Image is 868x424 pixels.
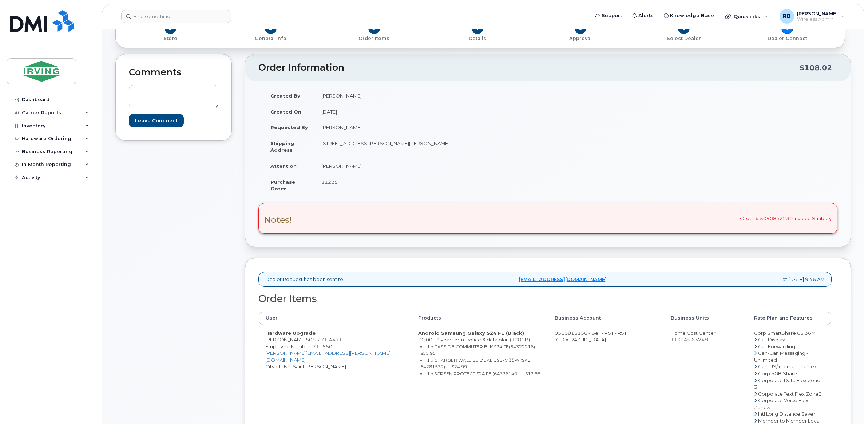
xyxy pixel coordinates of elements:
[258,272,832,287] div: Dealer Request has been sent to at [DATE] 9:46 AM
[758,344,795,349] span: Call Forwarding
[420,357,531,370] small: 1 x CHARGER WALL BE DUAL USB-C 35W (SKU 64281532) — $24.99
[420,344,540,356] small: 1 x CASE OB COMMUTER BLK S24 FE(64322216) — $55.95
[327,337,342,342] span: 4471
[129,114,184,127] input: Leave Comment
[734,13,760,19] span: Quicklinks
[270,179,295,192] strong: Purchase Order
[670,12,714,19] span: Knowledge Base
[758,391,822,397] span: Corporate Text Flex Zone3
[720,9,773,24] div: Quicklinks
[258,203,837,234] div: Order # 5090842230 Invoice Sunbury
[315,119,543,135] td: [PERSON_NAME]
[315,135,543,158] td: [STREET_ADDRESS][PERSON_NAME][PERSON_NAME]
[529,34,632,42] a: 5 Approval
[322,34,426,42] a: 3 Order Items
[797,16,838,22] span: Wireless Admin
[258,63,800,73] h2: Order Information
[315,88,543,104] td: [PERSON_NAME]
[270,93,300,99] strong: Created By
[418,330,524,336] strong: Android Samsung Galaxy S24 FE (Black)
[429,35,526,42] p: Details
[315,158,543,174] td: [PERSON_NAME]
[265,330,316,336] strong: Hardware Upgrade
[427,371,540,376] small: 1 x SCREEN PROTECT S24 FE (64326140) — $12.99
[270,163,297,169] strong: Attention
[627,8,659,23] a: Alerts
[774,9,851,24] div: Roberts, Brad
[325,35,423,42] p: Order Items
[412,312,548,325] th: Products
[754,397,808,410] span: Corporate Voice Flex Zone3
[758,411,815,417] span: Intl Long Distance Saver
[264,215,292,225] h3: Notes!
[519,276,607,283] a: [EMAIL_ADDRESS][DOMAIN_NAME]
[265,350,391,363] a: [PERSON_NAME][EMAIL_ADDRESS][PERSON_NAME][DOMAIN_NAME]
[259,312,412,325] th: User
[124,35,216,42] p: Store
[426,34,529,42] a: 4 Details
[270,109,301,115] strong: Created On
[758,337,785,342] span: Call Display
[122,34,219,42] a: 1 Store
[635,35,733,42] p: Select Dealer
[758,370,797,376] span: Corp 5GB Share
[754,350,808,363] span: Can-Can Messaging - Unlimited
[602,12,622,19] span: Support
[671,330,741,343] div: Home Cost Center: 113245.63748
[758,364,819,369] span: Can-US/International Text
[121,10,231,23] input: Find something...
[306,337,342,342] span: 506
[797,11,838,16] span: [PERSON_NAME]
[548,312,664,325] th: Business Account
[748,312,831,325] th: Rate Plan and Features
[222,35,320,42] p: General Info
[129,67,218,78] h2: Comments
[270,140,294,153] strong: Shipping Address
[664,312,748,325] th: Business Units
[219,34,322,42] a: 2 General Info
[316,337,327,342] span: 271
[754,377,820,390] span: Corporate Data Flex Zone 3
[590,8,627,23] a: Support
[258,293,832,304] h2: Order Items
[270,124,308,130] strong: Requested By
[782,12,791,21] span: RB
[632,34,736,42] a: 6 Select Dealer
[315,104,543,120] td: [DATE]
[638,12,654,19] span: Alerts
[659,8,719,23] a: Knowledge Base
[265,344,332,349] span: Employee Number: 211550
[532,35,629,42] p: Approval
[800,61,832,75] div: $108.02
[321,179,338,185] span: 11225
